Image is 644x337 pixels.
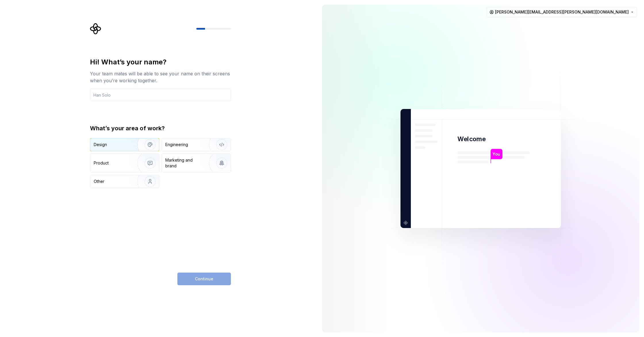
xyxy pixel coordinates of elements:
svg: Supernova Logo [90,23,101,35]
div: Design [94,142,107,148]
button: [PERSON_NAME][EMAIL_ADDRESS][PERSON_NAME][DOMAIN_NAME] [487,7,637,17]
div: Other [94,179,104,184]
div: Marketing and brand [165,157,204,169]
div: Hi! What’s your name? [90,58,231,67]
div: Product [94,160,109,166]
div: What’s your area of work? [90,124,231,132]
p: You [492,151,500,157]
input: Han Solo [90,89,231,101]
div: Your team mates will be able to see your name on their screens when you’re working together. [90,70,231,84]
p: Welcome [457,135,486,143]
div: Engineering [165,142,188,148]
span: [PERSON_NAME][EMAIL_ADDRESS][PERSON_NAME][DOMAIN_NAME] [495,9,629,15]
